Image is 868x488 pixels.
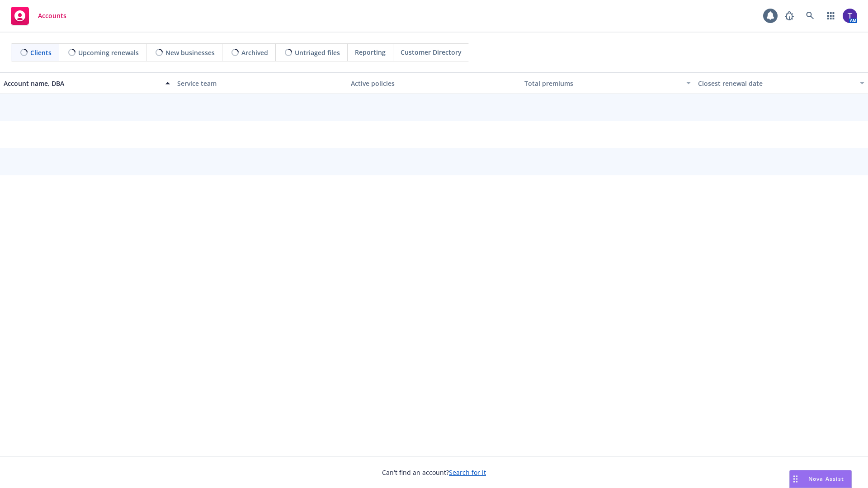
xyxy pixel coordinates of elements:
div: Drag to move [790,470,801,488]
span: Can't find an account? [382,468,486,477]
button: Total premiums [521,72,694,94]
span: Untriaged files [295,48,340,57]
span: Upcoming renewals [78,48,139,57]
div: Total premiums [524,79,681,88]
button: Closest renewal date [694,72,868,94]
span: Clients [30,48,52,57]
span: Customer Directory [401,47,462,57]
span: New businesses [165,48,215,57]
div: Service team [177,79,344,88]
span: Accounts [38,12,66,19]
img: photo [843,9,857,23]
span: Reporting [355,47,386,57]
a: Search for it [449,468,486,477]
span: Archived [241,48,268,57]
a: Report a Bug [780,7,798,25]
button: Active policies [347,72,521,94]
div: Account name, DBA [4,79,160,88]
span: Nova Assist [808,475,844,483]
a: Accounts [7,3,70,28]
div: Closest renewal date [698,79,854,88]
button: Service team [174,72,347,94]
a: Switch app [822,7,840,25]
button: Nova Assist [789,470,852,488]
a: Search [801,7,819,25]
div: Active policies [351,79,517,88]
